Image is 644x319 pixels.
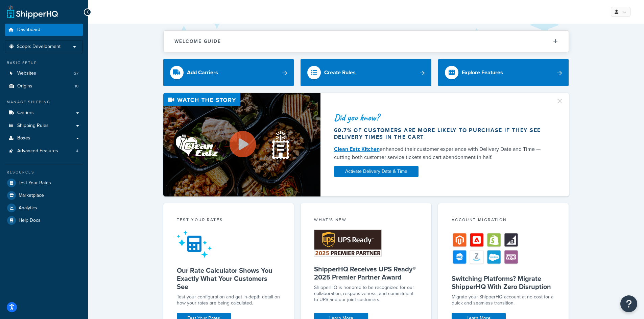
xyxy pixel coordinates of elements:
[334,113,548,122] div: Did you know?
[163,93,320,196] img: Video thumbnail
[438,59,569,86] a: Explore Features
[74,71,78,76] span: 27
[334,127,548,140] div: 60.7% of customers are more likely to purchase if they see delivery times in the cart
[177,294,281,306] div: Test your configuration and get in-depth detail on how your rates are being calculated.
[5,169,83,175] div: Resources
[17,71,36,76] span: Websites
[452,217,555,224] div: Account Migration
[5,67,83,80] a: Websites27
[5,107,83,119] a: Carriers
[17,148,58,154] span: Advanced Features
[334,145,380,153] a: Clean Eatz Kitchen
[314,217,418,224] div: What's New
[163,59,294,86] a: Add Carriers
[5,67,83,80] li: Websites
[452,274,555,291] h5: Switching Platforms? Migrate ShipperHQ With Zero Disruption
[5,145,83,157] a: Advanced Features4
[19,180,51,186] span: Test Your Rates
[5,60,83,66] div: Basic Setup
[5,132,83,144] a: Boxes
[334,166,419,177] a: Activate Delivery Date & Time
[17,83,32,89] span: Origins
[620,295,637,312] button: Open Resource Center
[75,83,78,89] span: 10
[17,123,49,129] span: Shipping Rules
[5,214,83,227] a: Help Docs
[5,80,83,92] li: Origins
[5,99,83,105] div: Manage Shipping
[314,285,418,303] p: ShipperHQ is honored to be recognized for our collaboration, responsiveness, and commitment to UP...
[174,39,221,44] h2: Welcome Guide
[187,68,218,77] div: Add Carriers
[177,266,281,291] h5: Our Rate Calculator Shows You Exactly What Your Customers See
[314,265,418,281] h5: ShipperHQ Receives UPS Ready® 2025 Premier Partner Award
[5,119,83,132] a: Shipping Rules
[19,218,41,223] span: Help Docs
[17,44,61,50] span: Scope: Development
[5,80,83,92] a: Origins10
[19,193,44,198] span: Marketplace
[17,27,40,33] span: Dashboard
[5,24,83,36] a: Dashboard
[301,59,431,86] a: Create Rules
[177,217,281,224] div: Test your rates
[462,68,503,77] div: Explore Features
[76,148,78,154] span: 4
[17,110,34,116] span: Carriers
[5,189,83,202] a: Marketplace
[5,177,83,189] a: Test Your Rates
[5,202,83,214] a: Analytics
[324,68,356,77] div: Create Rules
[5,145,83,157] li: Advanced Features
[17,135,30,141] span: Boxes
[19,205,37,211] span: Analytics
[164,31,569,52] button: Welcome Guide
[334,145,548,161] div: enhanced their customer experience with Delivery Date and Time — cutting both customer service ti...
[452,294,555,306] div: Migrate your ShipperHQ account at no cost for a quick and seamless transition.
